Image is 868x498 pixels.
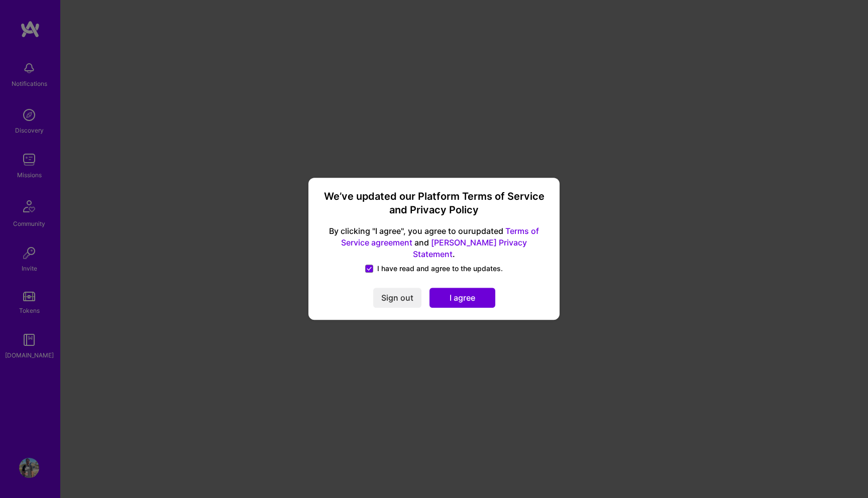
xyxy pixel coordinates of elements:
[373,288,421,308] button: Sign out
[377,264,503,274] span: I have read and agree to the updates.
[429,288,495,308] button: I agree
[320,190,548,217] h3: We’ve updated our Platform Terms of Service and Privacy Policy
[320,225,548,260] span: By clicking "I agree", you agree to our updated and .
[413,237,527,259] a: [PERSON_NAME] Privacy Statement
[341,226,539,247] a: Terms of Service agreement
